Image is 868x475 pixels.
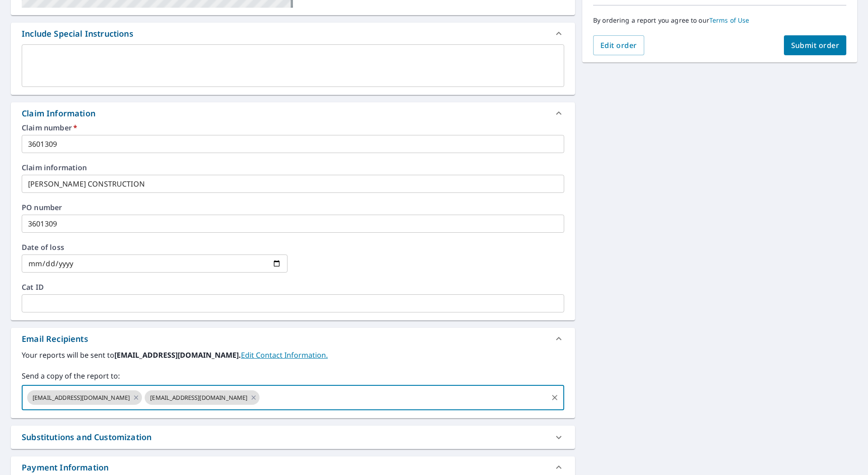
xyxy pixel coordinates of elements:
label: Cat ID [22,283,564,291]
div: Email Recipients [11,328,575,350]
div: Claim Information [11,102,575,124]
span: [EMAIL_ADDRESS][DOMAIN_NAME] [145,393,253,402]
p: By ordering a report you agree to our [593,16,846,24]
span: [EMAIL_ADDRESS][DOMAIN_NAME] [27,393,135,402]
button: Submit order [784,35,847,55]
label: PO number [22,204,564,211]
div: Substitutions and Customization [22,431,151,443]
span: Edit order [600,40,637,50]
b: [EMAIL_ADDRESS][DOMAIN_NAME]. [114,350,241,360]
label: Claim information [22,164,564,171]
a: Terms of Use [709,16,750,24]
button: Clear [548,391,561,404]
div: Include Special Instructions [11,23,575,44]
div: Email Recipients [22,333,88,345]
label: Send a copy of the report to: [22,370,564,381]
label: Claim number [22,124,564,131]
div: Claim Information [22,107,95,120]
label: Your reports will be sent to [22,350,564,360]
div: [EMAIL_ADDRESS][DOMAIN_NAME] [27,390,142,405]
div: Substitutions and Customization [11,426,575,449]
span: Submit order [791,40,840,50]
button: Edit order [593,35,644,55]
div: [EMAIL_ADDRESS][DOMAIN_NAME] [145,390,259,405]
div: Include Special Instructions [22,28,133,40]
label: Date of loss [22,244,288,251]
a: EditContactInfo [241,350,328,360]
div: Payment Information [22,461,108,474]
